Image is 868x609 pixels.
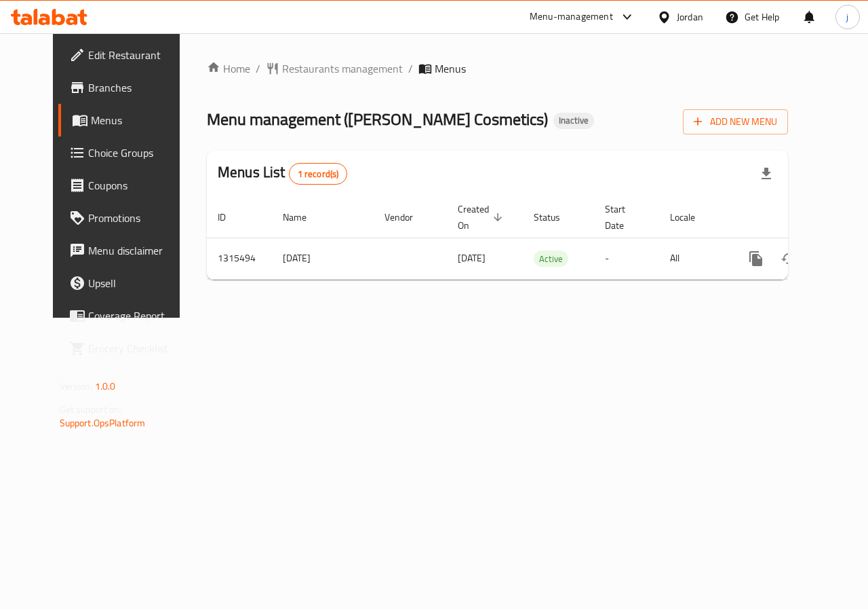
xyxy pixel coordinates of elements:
[88,210,187,226] span: Promotions
[534,251,568,267] span: Active
[750,158,783,190] div: Export file
[207,60,788,77] nav: breadcrumb
[218,209,243,225] span: ID
[605,201,643,234] span: Start Date
[58,332,198,365] a: Grocery Checklist
[458,249,486,267] span: [DATE]
[60,377,93,395] span: Version:
[553,115,594,126] span: Inactive
[60,401,122,418] span: Get support on:
[289,163,348,185] div: Total records count
[772,242,805,275] button: Change Status
[88,275,187,291] span: Upsell
[58,39,198,71] a: Edit Restaurant
[58,202,198,234] a: Promotions
[88,177,187,193] span: Coupons
[58,136,198,169] a: Choice Groups
[282,60,403,77] span: Restaurants management
[58,104,198,136] a: Menus
[207,238,272,279] td: 1315494
[740,242,772,275] button: more
[88,308,187,324] span: Coverage Report
[435,60,466,77] span: Menus
[408,60,413,77] li: /
[384,209,431,225] span: Vendor
[659,238,729,279] td: All
[88,145,187,161] span: Choice Groups
[677,10,703,24] div: Jordan
[58,267,198,299] a: Upsell
[88,47,187,63] span: Edit Restaurant
[283,209,324,225] span: Name
[683,109,788,134] button: Add New Menu
[60,414,146,432] a: Support.OpsPlatform
[846,10,848,24] span: j
[207,104,548,134] span: Menu management ( [PERSON_NAME] Cosmetics )
[207,60,250,77] a: Home
[458,201,507,234] span: Created On
[272,238,374,279] td: [DATE]
[670,209,713,225] span: Locale
[218,162,347,185] h2: Menus List
[95,377,116,395] span: 1.0.0
[256,60,260,77] li: /
[88,242,187,259] span: Menu disclaimer
[266,60,403,77] a: Restaurants management
[553,113,594,129] div: Inactive
[91,112,187,128] span: Menus
[534,209,578,225] span: Status
[88,340,187,356] span: Grocery Checklist
[530,9,613,25] div: Menu-management
[58,169,198,202] a: Coupons
[88,79,187,96] span: Branches
[594,238,659,279] td: -
[58,234,198,267] a: Menu disclaimer
[58,71,198,104] a: Branches
[694,113,777,130] span: Add New Menu
[58,299,198,332] a: Coverage Report
[290,168,347,181] span: 1 record(s)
